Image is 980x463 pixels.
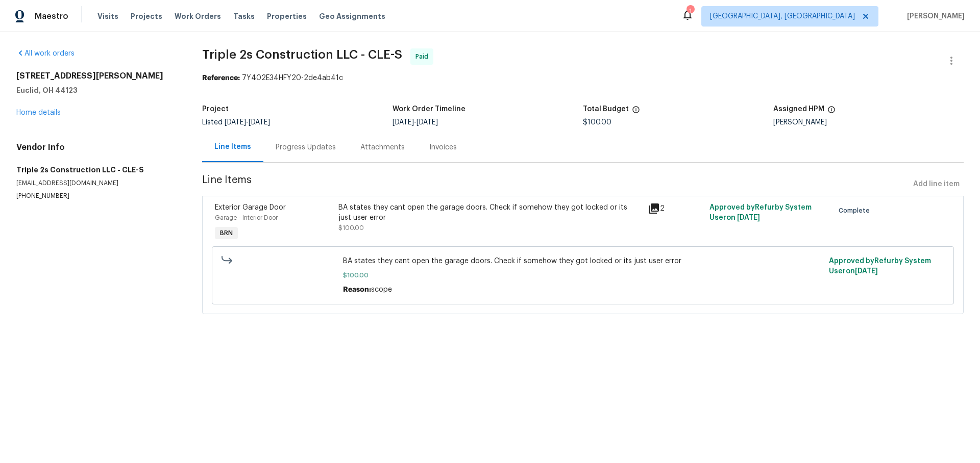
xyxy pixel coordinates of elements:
[16,50,75,57] a: All work orders
[216,228,237,238] span: BRN
[648,202,703,215] div: 2
[35,11,68,21] span: Maestro
[16,179,178,188] p: [EMAIL_ADDRESS][DOMAIN_NAME]
[773,106,824,113] h5: Assigned HPM
[202,48,402,61] span: Triple 2s Construction LLC - CLE-S
[202,73,964,83] div: 7Y402E34HFY20-2de4ab41c
[338,202,642,223] div: BA states they cant open the garage doors. Check if somehow they got locked or its just user error
[903,11,965,21] span: [PERSON_NAME]
[416,119,438,126] span: [DATE]
[131,11,162,21] span: Projects
[710,11,855,21] span: [GEOGRAPHIC_DATA], [GEOGRAPHIC_DATA]
[415,52,432,62] span: Paid
[276,142,336,152] div: Progress Updates
[583,106,629,113] h5: Total Budget
[202,175,909,194] span: Line Items
[225,119,270,126] span: -
[687,6,694,16] div: 1
[249,119,270,126] span: [DATE]
[175,11,221,21] span: Work Orders
[16,192,178,200] p: [PHONE_NUMBER]
[202,74,240,82] b: Reference:
[773,119,964,126] div: [PERSON_NAME]
[737,214,760,221] span: [DATE]
[16,71,178,81] h2: [STREET_ADDRESS][PERSON_NAME]
[202,106,229,113] h5: Project
[583,119,611,126] span: $100.00
[16,109,61,116] a: Home details
[343,286,371,293] span: Reason:
[215,215,278,221] span: Garage - Interior Door
[319,11,385,21] span: Geo Assignments
[202,119,270,126] span: Listed
[839,205,874,216] span: Complete
[16,165,178,175] h5: Triple 2s Construction LLC - CLE-S
[393,119,438,126] span: -
[338,225,364,231] span: $100.00
[233,13,255,20] span: Tasks
[371,286,392,293] span: scope
[343,270,823,280] span: $100.00
[393,106,465,113] h5: Work Order Timeline
[16,142,178,152] h4: Vendor Info
[215,204,286,211] span: Exterior Garage Door
[829,258,931,275] span: Approved by Refurby System User on
[855,268,878,275] span: [DATE]
[827,106,836,119] span: The hpm assigned to this work order.
[343,256,823,266] span: BA states they cant open the garage doors. Check if somehow they got locked or its just user error
[429,142,457,152] div: Invoices
[267,11,307,21] span: Properties
[97,11,118,21] span: Visits
[225,119,246,126] span: [DATE]
[360,142,405,152] div: Attachments
[393,119,414,126] span: [DATE]
[214,142,251,152] div: Line Items
[16,85,178,95] h5: Euclid, OH 44123
[709,204,812,221] span: Approved by Refurby System User on
[632,106,640,119] span: The total cost of line items that have been proposed by Opendoor. This sum includes line items th...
